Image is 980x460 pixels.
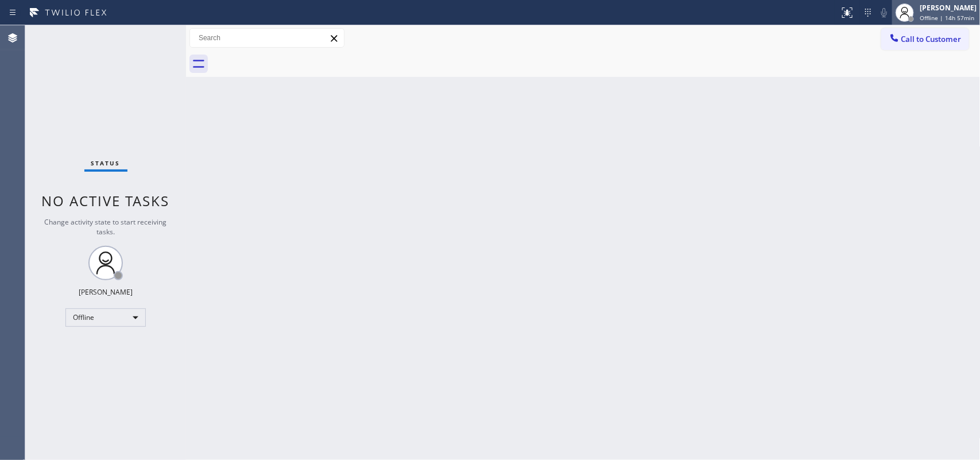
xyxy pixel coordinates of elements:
[42,191,170,210] span: No active tasks
[920,14,974,22] span: Offline | 14h 57min
[190,29,344,47] input: Search
[65,308,146,327] div: Offline
[79,287,133,297] div: [PERSON_NAME]
[920,3,977,13] div: [PERSON_NAME]
[901,34,962,44] span: Call to Customer
[45,217,167,237] span: Change activity state to start receiving tasks.
[91,159,121,167] span: Status
[881,28,969,50] button: Call to Customer
[876,5,892,21] button: Mute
